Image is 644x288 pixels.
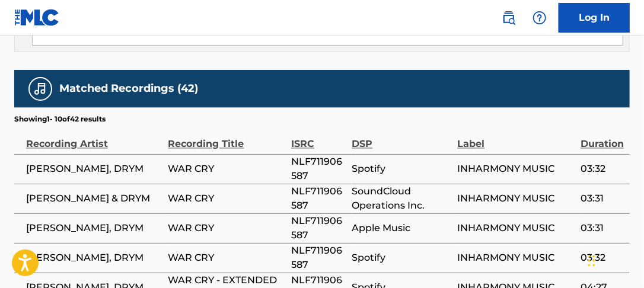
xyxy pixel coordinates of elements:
span: WAR CRY [168,162,286,176]
p: Showing 1 - 10 of 42 results [14,114,106,124]
span: NLF711906587 [291,184,346,213]
span: 03:31 [581,191,624,206]
div: ISRC [291,124,346,151]
a: Public Search [497,6,521,30]
img: MLC Logo [14,9,60,26]
div: Label [457,124,575,151]
span: [PERSON_NAME], DRYM [26,221,162,235]
iframe: Chat Widget [585,231,644,288]
div: Drag [588,243,595,279]
span: 03:31 [581,221,624,235]
span: 03:32 [581,251,624,265]
span: NLF711906587 [291,244,346,272]
span: Spotify [352,251,451,265]
span: WAR CRY [168,191,286,206]
span: [PERSON_NAME], DRYM [26,251,162,265]
span: WAR CRY [168,221,286,235]
div: Recording Title [168,124,286,151]
div: DSP [352,124,451,151]
img: Matched Recordings [33,82,47,96]
img: search [502,11,516,25]
span: INHARMONY MUSIC [457,191,575,206]
a: Log In [559,3,630,33]
span: INHARMONY MUSIC [457,251,575,265]
span: WAR CRY [168,251,286,265]
span: INHARMONY MUSIC [457,162,575,176]
span: [PERSON_NAME], DRYM [26,162,162,176]
span: [PERSON_NAME] & DRYM [26,191,162,206]
img: help [533,11,547,25]
span: INHARMONY MUSIC [457,221,575,235]
span: NLF711906587 [291,214,346,242]
span: Apple Music [352,221,451,235]
div: Recording Artist [26,124,162,151]
span: Spotify [352,162,451,176]
div: Help [528,6,551,30]
span: NLF711906587 [291,155,346,183]
h5: Matched Recordings (42) [59,82,198,95]
div: Duration [581,124,624,151]
span: SoundCloud Operations Inc. [352,184,451,213]
span: 03:32 [581,162,624,176]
